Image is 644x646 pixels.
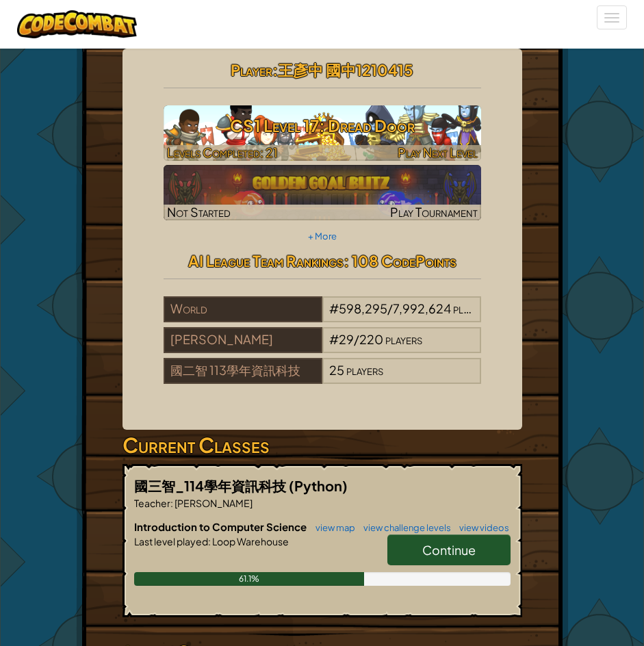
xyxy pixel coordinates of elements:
span: 598,295 [339,300,387,316]
a: view map [309,522,355,533]
span: : [208,535,211,547]
span: : [272,60,278,79]
a: view challenge levels [357,522,451,533]
img: CS1 Level 17: Dread Door [164,105,481,161]
span: players [453,300,490,316]
a: World#598,295/7,992,624players [164,309,481,325]
div: 61.1% [134,572,364,586]
span: Levels Completed: 21 [167,144,278,160]
img: CodeCombat logo [17,10,137,38]
span: players [346,362,383,378]
span: Not Started [167,204,231,220]
a: Play Next Level [164,105,481,161]
span: Teacher [134,497,170,509]
span: Introduction to Computer Science [134,520,309,533]
a: [PERSON_NAME]#29/220players [164,340,481,356]
span: players [385,331,422,347]
span: Last level played [134,535,208,547]
span: 國三智_114學年資訊科技 [134,477,289,494]
span: Loop Warehouse [211,535,289,547]
h3: Current Classes [123,430,522,461]
span: Play Tournament [390,204,478,220]
div: 國二智 113學年資訊科技 [164,358,322,384]
span: : [170,497,173,509]
a: 國二智 113學年資訊科技25players [164,371,481,387]
h3: CS1 Level 17: Dread Door [164,110,481,141]
span: # [329,300,339,316]
span: [PERSON_NAME] [173,497,253,509]
span: / [387,300,393,316]
div: [PERSON_NAME] [164,327,322,353]
span: AI League Team Rankings [188,251,344,270]
a: Not StartedPlay Tournament [164,165,481,220]
span: 25 [329,362,344,378]
span: # [329,331,339,347]
span: Player [231,60,272,79]
div: World [164,296,322,322]
span: Continue [422,542,476,558]
span: 王彥中 國中1210415 [278,60,413,79]
img: Golden Goal [164,165,481,220]
span: 29 [339,331,354,347]
span: (Python) [289,477,348,494]
span: / [354,331,359,347]
a: + More [308,231,337,242]
span: 7,992,624 [393,300,451,316]
span: 220 [359,331,383,347]
a: view videos [452,522,509,533]
span: : 108 CodePoints [344,251,456,270]
span: Play Next Level [398,144,478,160]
